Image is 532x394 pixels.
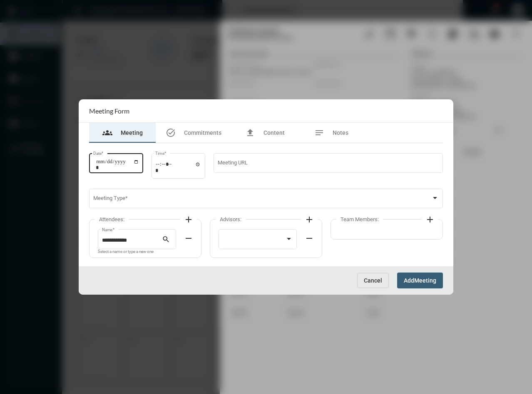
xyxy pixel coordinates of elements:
[336,216,383,222] label: Team Members:
[414,278,436,284] span: Meeting
[95,216,129,222] label: Attendees:
[364,277,382,284] span: Cancel
[404,278,414,284] span: Add
[304,233,314,243] mat-icon: remove
[314,128,324,138] mat-icon: notes
[166,128,176,138] mat-icon: task_alt
[89,107,129,115] h2: Meeting Form
[397,273,443,288] button: AddMeeting
[184,233,194,243] mat-icon: remove
[425,215,435,225] mat-icon: add
[121,129,143,136] span: Meeting
[245,128,255,138] mat-icon: file_upload
[357,273,389,288] button: Cancel
[216,216,246,222] label: Advisors:
[162,235,172,245] mat-icon: search
[264,129,285,136] span: Content
[333,129,348,136] span: Notes
[184,129,221,136] span: Commitments
[98,250,154,254] mat-hint: Select a name or type a new one
[102,128,112,138] mat-icon: groups
[304,215,314,225] mat-icon: add
[184,215,194,225] mat-icon: add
